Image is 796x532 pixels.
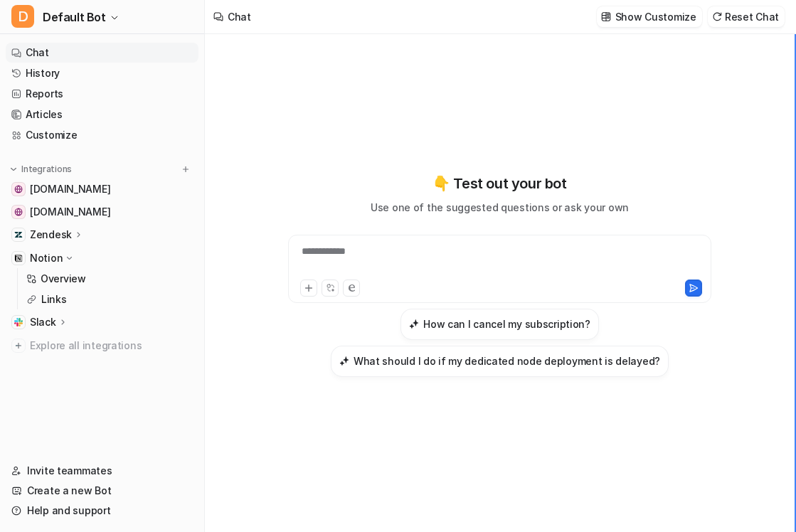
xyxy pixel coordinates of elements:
[6,179,198,199] a: chainstack.com[DOMAIN_NAME]
[6,43,198,63] a: Chat
[6,125,198,145] a: Customize
[14,254,23,262] img: Notion
[6,501,198,521] a: Help and support
[181,164,191,174] img: menu_add.svg
[14,185,23,193] img: chainstack.com
[6,461,198,481] a: Invite teammates
[11,5,34,28] span: D
[6,336,198,356] a: Explore all integrations
[597,6,702,27] button: Show Customize
[6,84,198,104] a: Reports
[339,356,349,366] img: What should I do if my dedicated node deployment is delayed?
[433,173,566,194] p: 👇 Test out your bot
[409,319,419,329] img: How can I cancel my subscription?
[14,318,23,326] img: Slack
[371,200,629,215] p: Use one of the suggested questions or ask your own
[14,230,23,239] img: Zendesk
[41,272,86,286] p: Overview
[30,228,72,242] p: Zendesk
[228,9,251,24] div: Chat
[41,292,67,307] p: Links
[6,105,198,124] a: Articles
[30,334,193,357] span: Explore all integrations
[6,202,198,222] a: docs.chainstack.com[DOMAIN_NAME]
[331,346,669,377] button: What should I do if my dedicated node deployment is delayed?What should I do if my dedicated node...
[712,11,722,22] img: reset
[708,6,785,27] button: Reset Chat
[6,481,198,501] a: Create a new Bot
[601,11,611,22] img: customize
[9,164,18,174] img: expand menu
[14,208,23,216] img: docs.chainstack.com
[400,309,599,340] button: How can I cancel my subscription?How can I cancel my subscription?
[30,182,110,196] span: [DOMAIN_NAME]
[30,315,56,329] p: Slack
[43,7,106,27] span: Default Bot
[30,205,110,219] span: [DOMAIN_NAME]
[11,339,26,353] img: explore all integrations
[21,269,198,289] a: Overview
[21,289,198,309] a: Links
[354,353,660,368] h3: What should I do if my dedicated node deployment is delayed?
[423,316,590,331] h3: How can I cancel my subscription?
[30,251,63,265] p: Notion
[6,162,76,176] button: Integrations
[21,164,72,175] p: Integrations
[6,63,198,83] a: History
[615,9,696,24] p: Show Customize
